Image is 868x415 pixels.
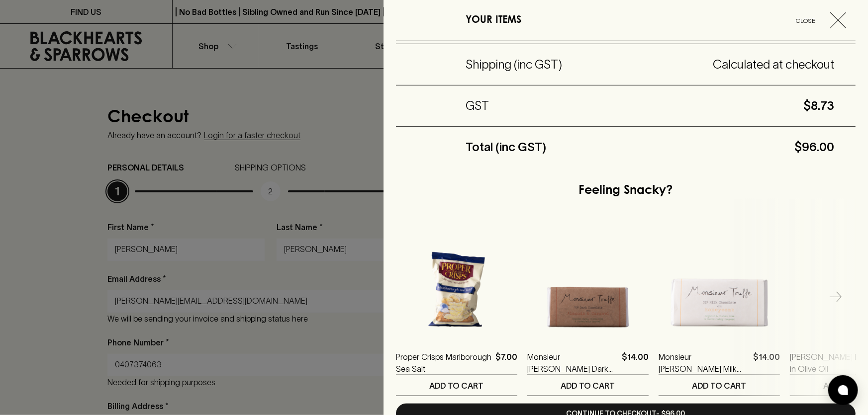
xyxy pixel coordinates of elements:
[659,220,780,341] img: Monsieur Truffe Milk Chocolate With Honeycomb Bar
[527,375,649,396] button: ADD TO CART
[692,380,747,392] p: ADD TO CART
[851,281,851,281] img: Ortiz Anchovy Fillets in Olive Oil
[659,351,749,375] a: Monsieur [PERSON_NAME] Milk Chocolate With Honeycomb Bar
[527,351,618,375] a: Monsieur [PERSON_NAME] Dark Chocolate with Almonds & Caramel
[785,15,826,26] span: Close
[546,139,834,155] h5: $96.00
[466,12,521,28] h6: YOUR ITEMS
[753,351,780,375] p: $14.00
[561,380,615,392] p: ADD TO CART
[396,220,517,341] img: Proper Crisps Marlborough Sea Salt
[579,183,673,199] h5: Feeling Snacky?
[466,98,489,114] h5: GST
[838,385,848,395] img: bubble-icon
[659,375,780,396] button: ADD TO CART
[489,98,834,114] h5: $8.73
[466,57,562,73] h5: Shipping (inc GST)
[430,380,484,392] p: ADD TO CART
[396,351,491,375] a: Proper Crisps Marlborough Sea Salt
[562,57,834,73] h5: Calculated at checkout
[466,139,546,155] h5: Total (inc GST)
[622,351,649,375] p: $14.00
[527,220,649,341] img: Monsieur Truffe Dark Chocolate with Almonds & Caramel
[396,375,517,396] button: ADD TO CART
[785,12,854,28] button: Close
[495,351,517,375] p: $7.00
